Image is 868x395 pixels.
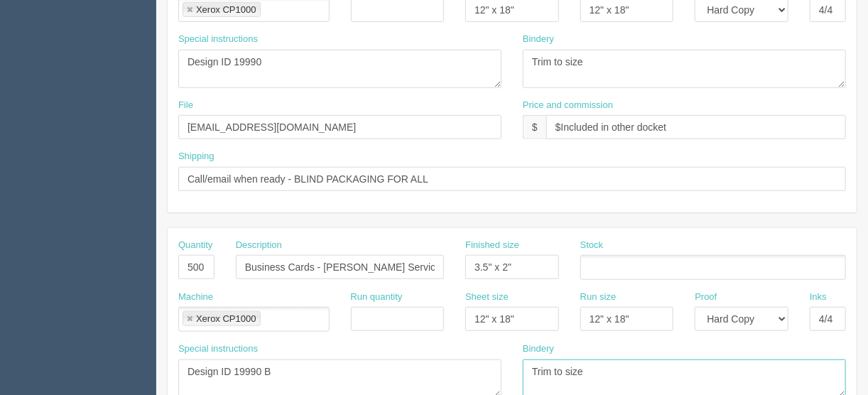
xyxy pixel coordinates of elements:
label: Run quantity [351,291,403,304]
label: File [178,99,193,112]
label: Shipping [178,150,215,163]
label: Inks [810,291,827,304]
label: Proof [695,291,717,304]
label: Special instructions [178,342,258,356]
label: Bindery [523,342,554,356]
div: Xerox CP1000 [196,5,256,14]
label: Price and commission [523,99,613,112]
label: Sheet size [465,291,509,304]
label: Stock [580,239,604,252]
div: $ [523,115,546,139]
label: Finished size [465,239,519,252]
label: Run size [580,291,617,304]
div: Xerox CP1000 [196,314,256,323]
label: Special instructions [178,33,258,46]
textarea: Trim to size [523,50,846,88]
label: Machine [178,291,213,304]
label: Description [236,239,282,252]
label: Bindery [523,33,554,46]
textarea: Design ID 19992 [178,50,501,88]
label: Quantity [178,239,212,252]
